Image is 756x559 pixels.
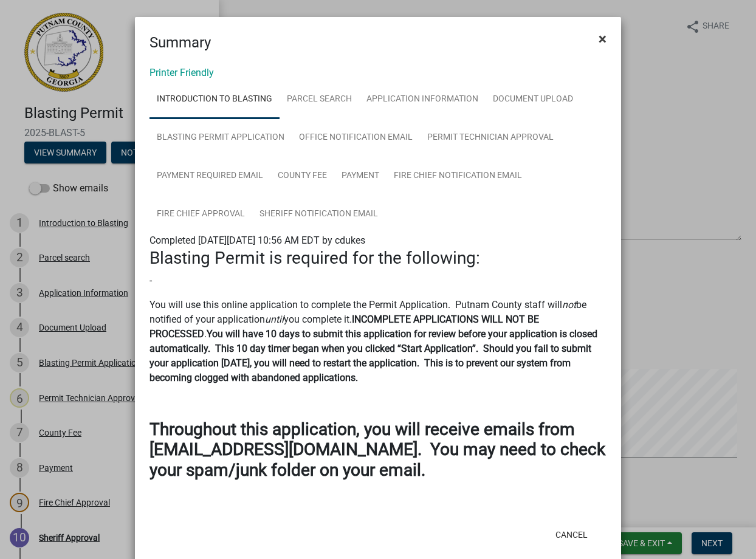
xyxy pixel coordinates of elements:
[149,273,607,288] p: -
[562,299,576,310] i: not
[252,195,385,234] a: Sheriff Notification Email
[149,328,597,383] strong: You will have 10 days to submit this application for review before your application is closed aut...
[149,157,270,196] a: Payment Required Email
[280,80,359,119] a: Parcel search
[149,235,365,246] span: Completed [DATE][DATE] 10:56 AM EDT by cdukes
[149,298,607,385] p: You will use this online application to complete the Permit Application. Putnam County staff will...
[270,157,334,196] a: County Fee
[292,118,420,157] a: Office Notification Email
[149,248,607,269] h3: Blasting Permit is required for the following:
[589,22,616,56] button: Close
[149,67,214,78] a: Printer Friendly
[149,32,211,53] h4: Summary
[546,524,597,546] button: Cancel
[149,419,605,480] strong: Throughout this application, you will receive emails from [EMAIL_ADDRESS][DOMAIN_NAME]. You may n...
[599,30,607,47] span: ×
[149,314,539,340] strong: INCOMPLETE APPLICATIONS WILL NOT BE PROCESSED
[334,157,387,196] a: Payment
[486,80,580,119] a: Document Upload
[265,314,284,325] i: until
[149,195,252,234] a: Fire Chief Approval
[420,118,561,157] a: Permit Technician Approval
[387,157,529,196] a: Fire Chief Notification Email
[149,118,292,157] a: Blasting Permit Application
[359,80,486,119] a: Application Information
[149,80,280,119] a: Introduction to Blasting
